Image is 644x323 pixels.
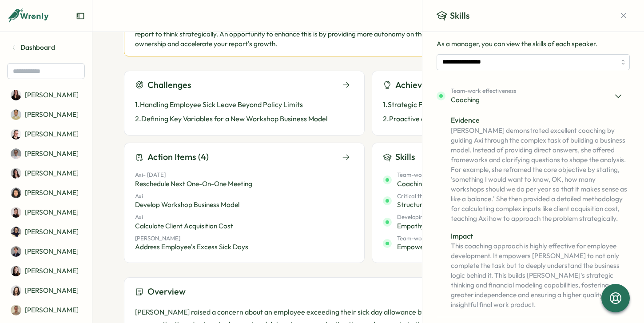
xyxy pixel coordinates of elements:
a: Dionisio Arredondo[PERSON_NAME] [7,243,85,260]
a: Elena Ladushyna[PERSON_NAME] [7,262,85,280]
span: Axi - [DATE] [135,171,354,179]
a: Francisco Afonso[PERSON_NAME] [7,301,85,319]
p: [PERSON_NAME] [25,188,79,198]
span: Develop Workshop Business Model [135,200,354,210]
p: [PERSON_NAME] [25,168,79,178]
a: Andrea Lopez[PERSON_NAME] [7,164,85,182]
p: [PERSON_NAME] [25,207,79,217]
span: Address Employee's Excess Sick Days [135,242,354,252]
a: Elisabetta ​Casagrande[PERSON_NAME] [7,282,85,299]
a: Dashboard [7,39,85,56]
p: As a manager, you can view the skills of each speaker. [437,39,630,49]
h3: Action Items (4) [147,150,209,164]
div: Evidence [451,115,630,126]
p: [PERSON_NAME] [25,286,79,295]
img: Dionisio Arredondo [11,246,21,257]
span: Empathy [397,221,462,231]
img: Ahmet Karakus [11,109,21,120]
img: Angelina Costa [11,187,21,198]
h3: Achievements [395,78,451,92]
span: Developing relationships [397,213,462,221]
a: Amna Khattak[PERSON_NAME] [7,145,85,163]
span: Calculate Client Acquisition Cost [135,221,354,231]
img: Elena Ladushyna [11,266,21,276]
p: [PERSON_NAME] demonstrated excellent coaching by guiding Axi through the complex task of building... [451,126,630,223]
p: [PERSON_NAME] [25,90,79,100]
button: Expand sidebar [76,12,85,20]
p: [PERSON_NAME] [25,149,79,159]
p: [PERSON_NAME] [25,110,79,120]
img: Elisabetta ​Casagrande [11,285,21,296]
h3: Skills [395,150,415,164]
p: [PERSON_NAME] [25,266,79,276]
span: Team-work effectiveness [397,171,463,179]
span: Coaching [451,95,517,105]
img: Amna Khattak [11,148,21,159]
span: Reschedule Next One-on-One Meeting [135,179,354,189]
p: 2 . Defining Key Variables for a New Workshop Business Model [135,113,328,124]
img: Andrea Lopez [11,168,21,179]
span: Team-work effectiveness [451,87,517,95]
span: Coaching [397,179,463,189]
p: You demonstrated excellent coaching and structured problem-solving by breaking down a complex bus... [135,20,601,49]
p: [PERSON_NAME] [25,305,79,315]
span: Dashboard [20,43,55,52]
p: 2 . Proactive and Sensitive HR Management [383,113,518,124]
h3: Overview [147,285,186,299]
img: Adriana Fosca [11,90,21,100]
h3: Challenges [147,78,191,92]
p: This coaching approach is highly effective for employee development. It empowers [PERSON_NAME] to... [451,241,630,310]
a: Angelina Costa[PERSON_NAME] [7,184,85,202]
span: Team-work effectiveness [397,235,463,243]
a: Batool Fatima[PERSON_NAME] [7,223,85,241]
span: Axi [135,192,354,200]
img: Almudena Bernardos [11,129,21,140]
img: Francisco Afonso [11,305,21,315]
span: Axi [135,213,354,221]
span: Structured Problem Solving [397,200,479,210]
a: Ahmet Karakus[PERSON_NAME] [7,106,85,124]
p: [PERSON_NAME] [25,227,79,237]
div: Impact [451,231,630,242]
p: 1 . Strategic Foundation for New Business Model [383,99,530,110]
p: [PERSON_NAME] [25,247,79,256]
img: Batool Fatima [11,227,21,237]
span: [PERSON_NAME] [135,235,354,243]
p: 1 . Handling Employee Sick Leave Beyond Policy Limits [135,99,303,110]
span: Empowering [397,242,463,252]
a: Axi Molnar[PERSON_NAME] [7,203,85,221]
a: Adriana Fosca[PERSON_NAME] [7,86,85,104]
span: Critical thinking [397,192,479,200]
img: Axi Molnar [11,207,21,218]
p: [PERSON_NAME] [25,129,79,139]
a: Almudena Bernardos[PERSON_NAME] [7,125,85,143]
